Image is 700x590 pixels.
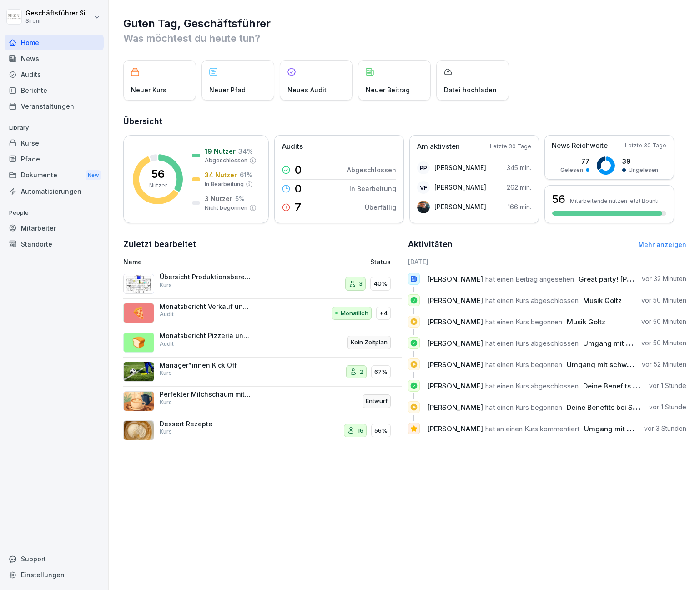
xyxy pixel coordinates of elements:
[427,382,483,390] span: [PERSON_NAME]
[567,360,677,369] span: Umgang mit schwierigen Kunden
[583,382,664,390] span: Deine Benefits bei Sironi
[5,98,104,114] a: Veranstaltungen
[25,10,92,17] p: Geschäftsführer Sironi
[235,194,245,203] p: 5 %
[5,567,104,583] a: Einstellungen
[417,141,460,152] p: Am aktivsten
[644,424,686,433] p: vor 3 Stunden
[287,85,327,95] p: Neues Audit
[123,362,154,382] img: i4ui5288c8k9896awxn1tre9.png
[552,141,608,151] p: News Reichweite
[427,403,483,412] span: [PERSON_NAME]
[123,416,402,446] a: Dessert RezepteKurs1656%
[5,151,104,167] div: Pfade
[641,338,686,348] p: vor 50 Minuten
[567,318,605,326] span: Musik Goltz
[123,420,154,440] img: fr9tmtynacnbc68n3kf2tpkd.png
[160,361,251,369] p: Manager*innen Kick Off
[434,202,486,212] p: [PERSON_NAME]
[408,238,453,251] h2: Aktivitäten
[485,275,574,283] span: hat einen Beitrag angesehen
[123,238,402,251] h2: Zuletzt bearbeitet
[358,426,363,435] p: 16
[622,156,658,166] p: 39
[625,141,666,150] p: Letzte 30 Tage
[638,241,686,248] a: Mehr anzeigen
[5,220,104,236] div: Mitarbeiter
[427,275,483,283] span: [PERSON_NAME]
[359,279,363,288] p: 3
[583,296,622,305] span: Musik Goltz
[583,339,693,348] span: Umgang mit schwierigen Kunden
[351,338,388,347] p: Kein Zeitplan
[123,257,294,267] p: Name
[160,428,172,436] p: Kurs
[132,334,146,351] p: 🍞
[508,202,531,212] p: 166 min.
[123,269,402,299] a: Übersicht Produktionsbereich und AbläufeKurs340%
[160,340,174,348] p: Audit
[160,332,251,340] p: Monatsbericht Pizzeria und Produktion
[295,183,302,194] p: 0
[370,257,391,267] p: Status
[485,318,562,326] span: hat einen Kurs begonnen
[5,135,104,151] div: Kurse
[205,146,236,156] p: 19 Nutzer
[366,397,388,406] p: Entwurf
[86,170,101,181] div: New
[485,296,579,305] span: hat einen Kurs abgeschlossen
[584,424,694,433] span: Umgang mit schwierigen Kunden
[507,182,531,192] p: 262 min.
[366,85,410,95] p: Neuer Beitrag
[5,66,104,82] a: Audits
[123,391,154,411] img: fi53tc5xpi3f2zt43aqok3n3.png
[349,184,396,193] p: In Bearbeitung
[151,169,165,180] p: 56
[360,368,363,377] p: 2
[123,299,402,328] a: 🍕Monatsbericht Verkauf und ServiceAuditMonatlich+4
[629,166,658,174] p: Ungelesen
[282,141,303,152] p: Audits
[408,257,686,267] h6: [DATE]
[649,403,686,412] p: vor 1 Stunde
[427,339,483,348] span: [PERSON_NAME]
[642,360,686,369] p: vor 52 Minuten
[123,328,402,358] a: 🍞Monatsbericht Pizzeria und ProduktionAuditKein Zeitplan
[490,142,531,151] p: Letzte 30 Tage
[160,303,251,311] p: Monatsbericht Verkauf und Service
[373,279,388,288] p: 40%
[485,424,579,433] span: hat an einen Kurs kommentiert
[160,390,251,398] p: Perfekter Milchschaum mit dem Perfect Moose
[5,35,104,50] a: Home
[485,382,579,390] span: hat einen Kurs abgeschlossen
[205,180,244,188] p: In Bearbeitung
[417,201,430,213] img: n72xwrccg3abse2lkss7jd8w.png
[5,82,104,98] div: Berichte
[205,204,247,212] p: Nicht begonnen
[641,317,686,326] p: vor 50 Minuten
[365,202,396,212] p: Überfällig
[205,194,232,203] p: 3 Nutzer
[160,281,172,289] p: Kurs
[240,170,252,180] p: 61 %
[295,202,301,213] p: 7
[5,50,104,66] a: News
[507,163,531,172] p: 345 min.
[379,309,388,318] p: +4
[123,387,402,416] a: Perfekter Milchschaum mit dem Perfect MooseKursEntwurf
[417,181,430,194] div: VF
[209,85,246,95] p: Neuer Pfad
[5,167,104,184] div: Dokumente
[25,18,92,24] p: Sironi
[149,182,167,190] p: Nutzer
[123,31,686,45] p: Was möchtest du heute tun?
[5,236,104,252] div: Standorte
[374,426,388,435] p: 56%
[485,360,562,369] span: hat einen Kurs begonnen
[295,165,302,176] p: 0
[5,206,104,220] p: People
